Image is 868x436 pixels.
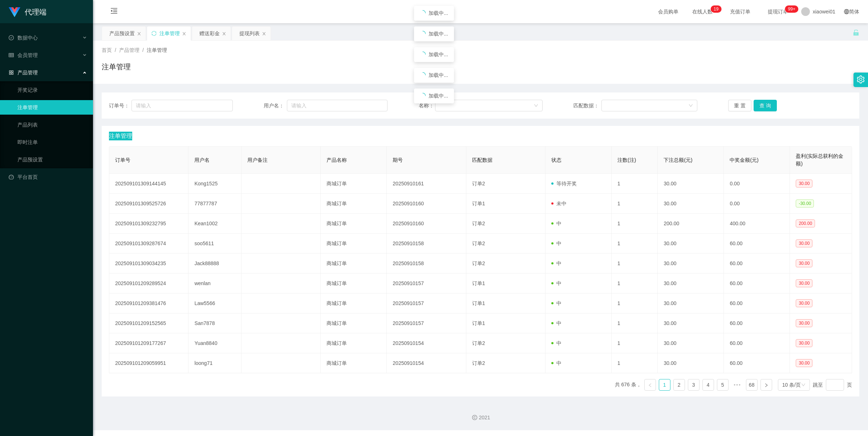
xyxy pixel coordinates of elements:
button: 重 置 [728,100,751,111]
td: 30.00 [658,273,724,293]
td: 20250910160 [387,214,466,234]
td: 1 [612,234,658,254]
td: 0.00 [724,194,790,214]
li: 1 [659,379,670,391]
h1: 代理端 [25,0,46,24]
span: 注单管理 [147,47,167,53]
td: 60.00 [724,333,790,353]
span: -30.00 [796,200,814,207]
input: 请输入 [131,100,233,111]
i: 图标: check-circle-o [9,35,14,40]
a: 68 [746,379,757,390]
td: 20250910158 [387,234,466,254]
span: 用户名 [194,157,210,163]
td: 商城订单 [321,273,387,293]
td: 20250910161 [387,174,466,194]
td: 202509101209059951 [109,353,188,373]
i: 图标: unlock [853,29,859,36]
td: 20250910154 [387,333,466,353]
span: 状态 [551,157,561,163]
td: wenlan [188,273,242,293]
span: 产品名称 [326,157,347,163]
input: 请输入 [287,100,388,111]
span: 200.00 [796,219,815,227]
li: 上一页 [644,379,656,391]
a: 5 [717,379,728,390]
i: 图标: setting [857,75,865,83]
div: 产品预设置 [109,26,135,40]
td: 30.00 [658,194,724,214]
i: 图标: appstore-o [9,70,14,75]
span: 30.00 [796,339,812,347]
span: 订单号： [109,102,131,110]
a: 注单管理 [17,100,87,115]
td: 202509101309287674 [109,234,188,254]
span: 30.00 [796,299,812,307]
div: 2021 [99,414,862,421]
td: 30.00 [658,174,724,194]
td: Kean1002 [188,214,242,234]
td: 60.00 [724,254,790,273]
span: 订单1 [472,201,485,206]
a: 4 [703,379,714,390]
span: 订单1 [472,280,485,286]
span: 中 [551,280,561,286]
sup: 1153 [785,5,798,13]
td: 0.00 [724,174,790,194]
span: 加载中... [429,10,448,16]
td: 商城订单 [321,174,387,194]
a: 2 [674,379,685,390]
span: 订单2 [472,240,485,246]
i: icon: loading [420,93,426,99]
span: 首页 [102,47,112,53]
span: 匹配数据： [573,102,601,110]
span: 30.00 [796,239,812,247]
td: 商城订单 [321,333,387,353]
td: Jack88888 [188,254,242,273]
a: 开奖记录 [17,83,87,97]
i: 图标: close [222,32,226,36]
i: icon: loading [420,31,426,37]
td: 77877787 [188,194,242,214]
span: 用户备注 [247,157,268,163]
a: 1 [659,379,670,390]
td: 30.00 [658,293,724,313]
td: 1 [612,194,658,214]
td: 202509101309034235 [109,254,188,273]
button: 查 询 [754,100,777,111]
span: 中 [551,320,561,326]
td: 20250910160 [387,194,466,214]
span: 30.00 [796,259,812,267]
td: Yuan8840 [188,333,242,353]
div: 提现列表 [239,26,260,40]
span: 加载中... [429,52,448,57]
span: 中 [551,260,561,266]
span: 订单1 [472,300,485,306]
span: 订单号 [115,157,130,163]
li: 向后 5 页 [731,379,743,391]
i: icon: loading [420,52,426,57]
span: 订单1 [472,320,485,326]
td: 30.00 [658,234,724,254]
td: 30.00 [658,353,724,373]
span: 会员管理 [9,52,38,58]
span: 中 [551,360,561,366]
span: 名称： [419,102,435,110]
span: 30.00 [796,180,812,188]
td: 20250910158 [387,254,466,273]
td: 20250910157 [387,273,466,293]
span: 订单2 [472,360,485,366]
td: 202509101309232795 [109,214,188,234]
td: 商城订单 [321,293,387,313]
span: 产品管理 [119,47,139,53]
td: San7878 [188,313,242,333]
td: 商城订单 [321,353,387,373]
div: 注单管理 [159,26,180,40]
span: 订单2 [472,340,485,346]
span: 在线人数 [689,9,716,14]
i: 图标: table [9,53,14,58]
